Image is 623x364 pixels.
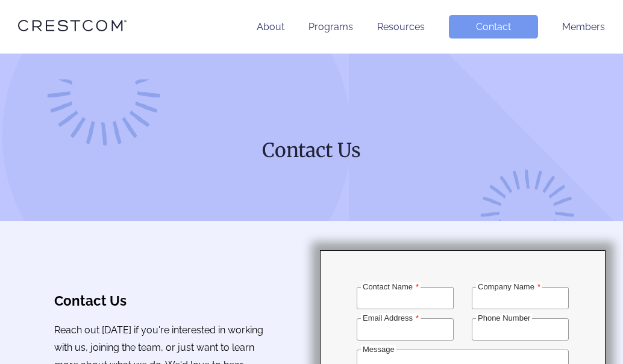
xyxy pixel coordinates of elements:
a: Programs [308,21,353,32]
h3: Contact Us [54,293,266,309]
label: Phone Number [476,313,532,322]
a: Members [562,21,605,32]
label: Contact Name [361,282,421,291]
h1: Contact Us [81,138,542,163]
a: Contact [449,15,538,39]
label: Email Address [361,313,421,322]
a: About [257,21,284,32]
label: Company Name [476,282,542,291]
label: Message [361,345,396,354]
a: Resources [377,21,425,32]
